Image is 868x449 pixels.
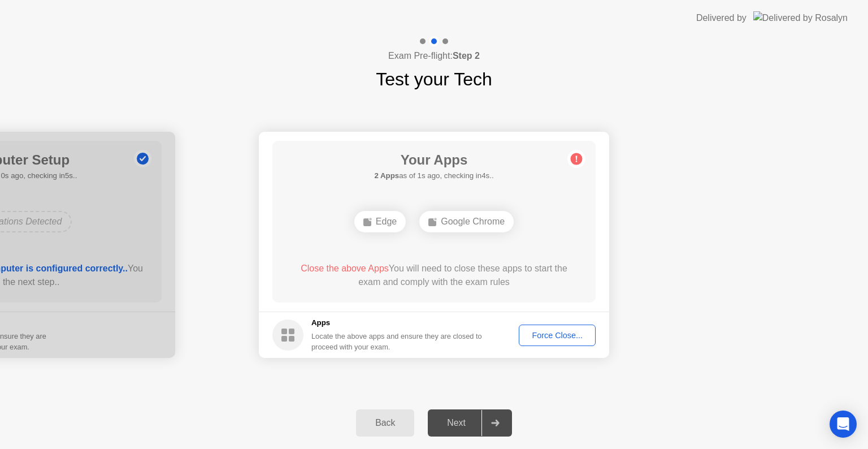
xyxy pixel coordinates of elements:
h5: Apps [311,317,483,329]
button: Next [428,409,512,437]
span: Close the above Apps [301,264,389,273]
b: Step 2 [453,51,480,61]
img: Delivered by Rosalyn [753,11,848,24]
div: Google Chrome [419,211,514,232]
div: Locate the above apps and ensure they are closed to proceed with your exam. [311,331,483,352]
div: Edge [354,211,406,232]
div: Back [359,418,411,428]
div: You will need to close these apps to start the exam and comply with the exam rules [289,262,580,289]
h4: Exam Pre-flight: [388,49,480,63]
h1: Your Apps [374,150,493,170]
div: Delivered by [696,11,747,25]
div: Next [431,418,481,428]
b: 2 Apps [374,171,399,180]
div: Force Close... [523,331,592,340]
button: Force Close... [519,325,596,346]
div: Open Intercom Messenger [830,411,857,438]
h5: as of 1s ago, checking in4s.. [374,170,493,182]
button: Back [356,409,414,437]
h1: Test your Tech [376,66,492,93]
